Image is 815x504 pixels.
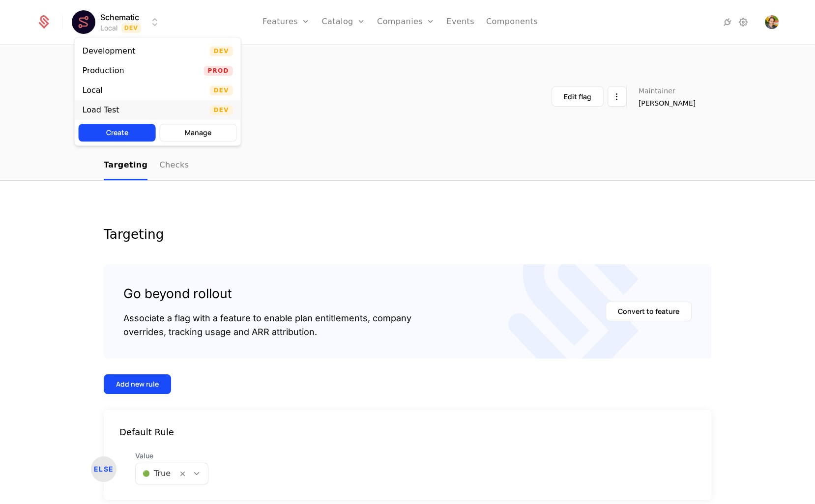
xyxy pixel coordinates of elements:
[210,46,233,56] span: Dev
[210,85,233,95] span: Dev
[83,106,119,114] div: Load Test
[74,37,241,146] div: Select environment
[210,105,233,115] span: Dev
[160,124,237,141] button: Manage
[79,124,156,141] button: Create
[83,86,103,94] div: Local
[204,66,233,76] span: Prod
[83,47,136,55] div: Development
[83,67,124,75] div: Production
